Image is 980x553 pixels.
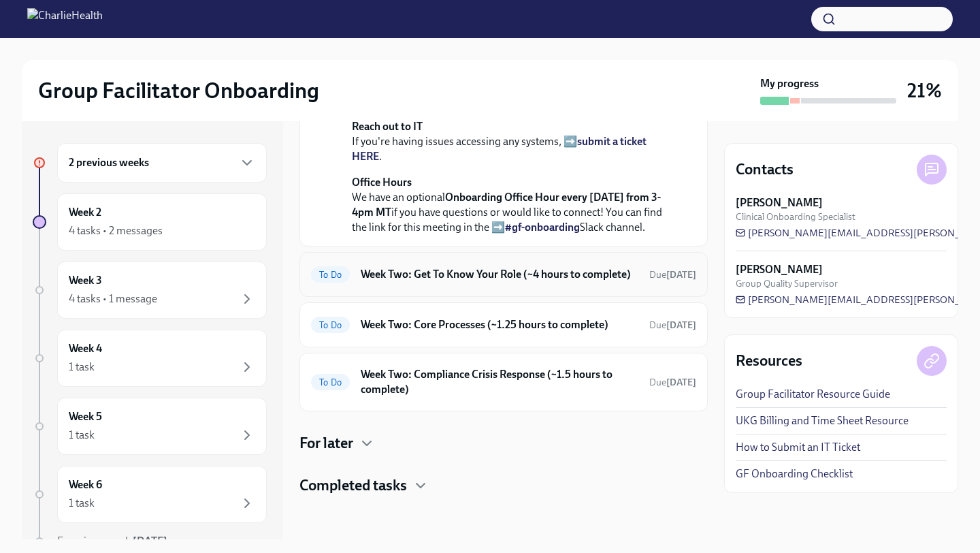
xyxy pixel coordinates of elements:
h4: For later [299,433,353,454]
h6: Week Two: Get To Know Your Role (~4 hours to complete) [361,267,638,282]
span: Group Quality Supervisor [736,277,838,290]
strong: [DATE] [666,319,696,331]
h6: Week Two: Core Processes (~1.25 hours to complete) [361,317,638,332]
h3: 21% [907,78,942,103]
span: October 7th, 2025 09:00 [649,376,696,389]
a: Group Facilitator Resource Guide [736,387,890,402]
h6: Week 4 [69,341,102,356]
div: 1 task [69,428,95,443]
div: For later [299,433,708,454]
div: 2 previous weeks [57,143,267,183]
a: Week 24 tasks • 2 messages [33,193,267,251]
a: Week 41 task [33,330,267,387]
span: October 7th, 2025 09:00 [649,319,696,332]
a: GF Onboarding Checklist [736,467,853,481]
div: 1 task [69,360,95,375]
span: Due [649,319,696,331]
a: To DoWeek Two: Core Processes (~1.25 hours to complete)Due[DATE] [311,314,696,336]
a: UKG Billing and Time Sheet Resource [736,413,909,428]
a: #gf-onboarding [505,221,580,234]
p: If you're having issues accessing any systems, ➡️ . [352,119,674,164]
h4: Contacts [736,159,794,180]
strong: [PERSON_NAME] [736,262,823,277]
a: How to Submit an IT Ticket [736,440,860,455]
span: To Do [311,320,350,330]
span: Clinical Onboarding Specialist [736,210,855,223]
strong: Reach out to IT [352,120,423,133]
a: Week 61 task [33,466,267,523]
a: To DoWeek Two: Get To Know Your Role (~4 hours to complete)Due[DATE] [311,264,696,285]
strong: [DATE] [666,269,696,281]
a: To DoWeek Two: Compliance Crisis Response (~1.5 hours to complete)Due[DATE] [311,364,696,400]
h6: 2 previous weeks [69,155,149,170]
span: To Do [311,377,350,388]
a: Week 51 task [33,398,267,455]
strong: Onboarding Office Hour every [DATE] from 3-4pm MT [352,191,661,219]
span: Experience ends [57,535,167,548]
span: Due [649,269,696,281]
h6: Week 5 [69,409,102,424]
h2: Group Facilitator Onboarding [38,77,319,104]
h6: Week Two: Compliance Crisis Response (~1.5 hours to complete) [361,367,638,397]
h6: Week 6 [69,477,102,492]
div: 4 tasks • 2 messages [69,223,163,238]
strong: [PERSON_NAME] [736,195,823,210]
div: 4 tasks • 1 message [69,291,157,306]
strong: Office Hours [352,176,412,189]
h6: Week 2 [69,205,101,220]
strong: [DATE] [133,535,167,548]
h4: Completed tasks [299,475,407,496]
h6: Week 3 [69,273,102,288]
img: CharlieHealth [27,8,103,30]
a: Week 34 tasks • 1 message [33,262,267,319]
span: To Do [311,270,350,280]
div: Completed tasks [299,475,708,496]
strong: [DATE] [666,377,696,388]
div: 1 task [69,496,95,511]
strong: My progress [760,76,819,91]
h4: Resources [736,351,802,371]
span: October 7th, 2025 09:00 [649,268,696,281]
span: Due [649,377,696,388]
p: We have an optional if you have questions or would like to connect! You can find the link for thi... [352,175,674,235]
